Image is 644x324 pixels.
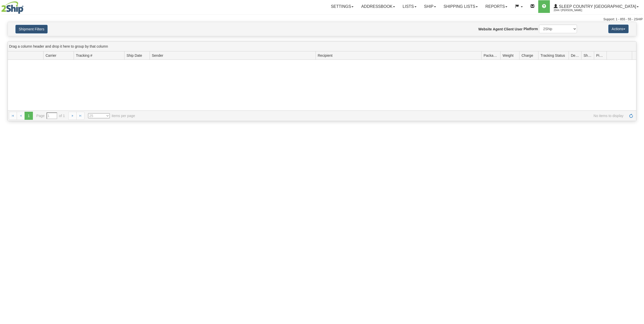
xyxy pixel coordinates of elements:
span: Shipment Issues [584,53,592,58]
span: Packages [484,53,498,58]
a: Settings [327,0,357,13]
label: Client [504,27,514,32]
div: grid grouping header [8,42,636,51]
span: 2044 / [PERSON_NAME] [554,8,592,13]
span: Ship Date [127,53,142,58]
a: Refresh [627,112,635,120]
button: Shipment Filters [15,25,48,33]
span: Pickup Status [596,53,605,58]
div: Support: 1 - 855 - 55 - 2SHIP [1,17,643,22]
span: Delivery Status [571,53,579,58]
button: Actions [608,25,629,33]
span: Sender [152,53,163,58]
span: Recipient [318,53,333,58]
img: logo2044.jpg [1,1,24,14]
label: Agent [493,27,503,32]
label: Website [478,27,492,32]
label: Platform [524,26,538,31]
a: Shipping lists [440,0,482,13]
a: Sleep Country [GEOGRAPHIC_DATA] 2044 / [PERSON_NAME] [550,0,642,13]
a: Ship [420,0,440,13]
span: Weight [503,53,513,58]
label: User [515,27,523,32]
span: Tracking # [76,53,92,58]
a: Reports [482,0,511,13]
span: Tracking Status [541,53,565,58]
span: Sleep Country [GEOGRAPHIC_DATA] [558,4,636,9]
span: items per page [88,113,135,118]
a: Lists [399,0,420,13]
span: 1 [25,112,33,120]
a: Addressbook [357,0,399,13]
span: No items to display [142,113,624,118]
span: Charge [522,53,533,58]
span: Carrier [46,53,56,58]
span: Page of 1 [36,112,65,119]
